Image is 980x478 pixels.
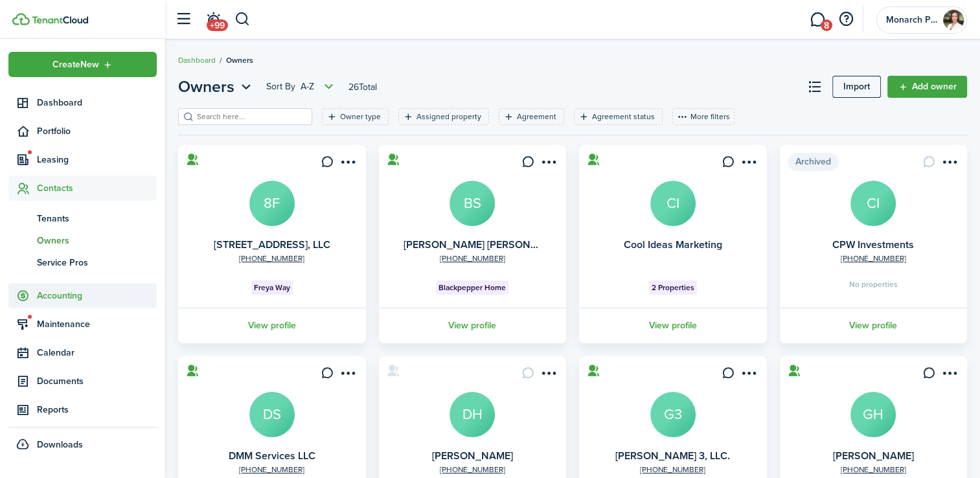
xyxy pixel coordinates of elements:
a: [PERSON_NAME] [432,448,513,463]
a: Reports [8,397,157,422]
span: Archived [788,153,839,171]
a: View profile [176,308,368,343]
button: Open menu [738,367,759,384]
span: Tenants [37,212,157,225]
span: Accounting [37,289,157,302]
a: [PHONE_NUMBER] [239,253,304,264]
a: Tenants [8,207,157,229]
filter-tag: Open filter [574,108,663,125]
a: [PERSON_NAME] [833,448,914,463]
span: +99 [207,19,228,31]
img: TenantCloud [12,13,30,25]
a: Service Pros [8,251,157,273]
a: DH [450,392,495,437]
a: CI [850,181,896,226]
button: Open menu [538,367,558,384]
a: Import [832,76,881,98]
a: [PHONE_NUMBER] [239,464,304,475]
a: [PHONE_NUMBER] [841,464,906,475]
a: [PERSON_NAME] [PERSON_NAME] [404,237,568,252]
a: [PHONE_NUMBER] [841,253,906,264]
button: Open menu [8,52,157,77]
filter-tag: Open filter [499,108,564,125]
a: [PHONE_NUMBER] [640,464,705,475]
span: Calendar [37,346,157,359]
button: More filters [672,108,735,125]
a: View profile [377,308,569,343]
button: Open sidebar [171,7,196,32]
button: Owners [178,75,255,98]
span: No properties [849,280,898,288]
filter-tag-label: Agreement [517,111,556,122]
a: CI [650,181,696,226]
span: Owners [226,54,253,66]
span: Downloads [37,438,83,451]
a: [PERSON_NAME] 3, LLC. [615,448,730,463]
filter-tag: Open filter [398,108,489,125]
img: Monarch Property Management, LLC. [943,10,964,30]
span: 8 [821,19,832,31]
span: Leasing [37,153,157,166]
a: CPW Investments [832,237,914,252]
span: Owners [178,75,234,98]
span: Documents [37,374,157,388]
button: Search [234,8,251,30]
a: DS [249,392,295,437]
span: Maintenance [37,317,157,331]
a: G3 [650,392,696,437]
a: View profile [778,308,970,343]
button: Open menu [337,367,358,384]
span: Contacts [37,181,157,195]
a: [STREET_ADDRESS], LLC [214,237,330,252]
header-page-total: 26 Total [348,80,377,94]
a: GH [850,392,896,437]
a: Messaging [805,3,830,36]
span: Portfolio [37,124,157,138]
a: DMM Services LLC [229,448,315,463]
span: Create New [52,60,99,69]
button: Open menu [178,75,255,98]
filter-tag-label: Agreement status [592,111,655,122]
span: Freya Way [254,282,290,293]
span: Dashboard [37,96,157,109]
a: View profile [577,308,769,343]
a: Dashboard [8,90,157,115]
a: 8F [249,181,295,226]
a: Cool Ideas Marketing [624,237,722,252]
a: Dashboard [178,54,216,66]
button: Open resource center [835,8,857,30]
a: [PHONE_NUMBER] [440,253,505,264]
span: Blackpepper Home [439,282,506,293]
img: TenantCloud [32,16,88,24]
a: Add owner [887,76,967,98]
button: Sort byA-Z [266,79,337,95]
span: Monarch Property Management, LLC. [886,16,938,25]
a: Notifications [201,3,225,36]
filter-tag-label: Assigned property [416,111,481,122]
button: Open menu [738,155,759,173]
span: Reports [37,403,157,416]
span: 2 Properties [652,282,694,293]
span: Service Pros [37,256,157,269]
a: BS [450,181,495,226]
button: Open menu [337,155,358,173]
span: A-Z [301,80,314,93]
filter-tag-label: Owner type [340,111,381,122]
button: Open menu [939,155,959,173]
span: Owners [37,234,157,247]
span: Sort by [266,80,301,93]
a: Owners [8,229,157,251]
button: Open menu [538,155,558,173]
filter-tag: Open filter [322,108,389,125]
a: [PHONE_NUMBER] [440,464,505,475]
button: Open menu [266,79,337,95]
